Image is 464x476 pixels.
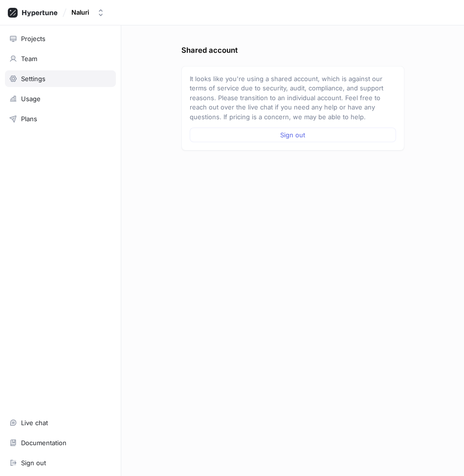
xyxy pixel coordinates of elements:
[5,90,116,107] a: Usage
[190,74,396,122] p: It looks like you're using a shared account, which is against our terms of service due to securit...
[21,439,66,447] div: Documentation
[5,50,116,67] a: Team
[5,30,116,47] a: Projects
[21,35,45,43] div: Projects
[67,4,109,21] button: Naluri
[21,75,45,83] div: Settings
[21,419,48,427] div: Live chat
[21,95,41,103] div: Usage
[5,70,116,87] a: Settings
[21,459,46,467] div: Sign out
[21,115,37,123] div: Plans
[190,128,396,142] button: Sign out
[181,45,404,56] p: Shared account
[5,434,116,451] a: Documentation
[71,8,89,17] div: Naluri
[280,132,305,138] span: Sign out
[5,110,116,127] a: Plans
[21,55,37,63] div: Team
